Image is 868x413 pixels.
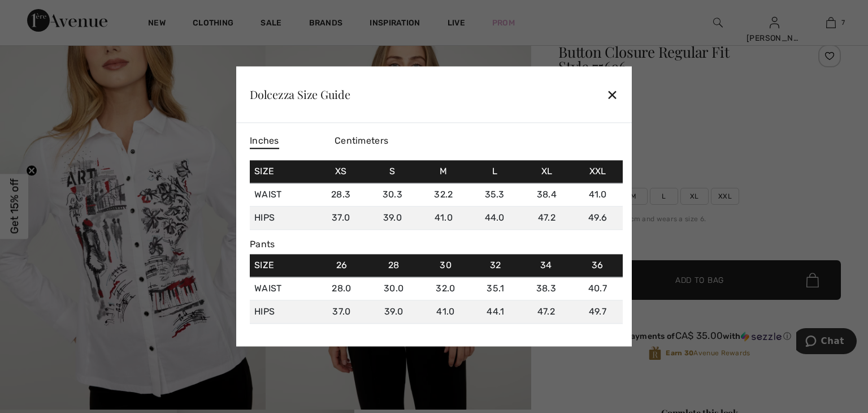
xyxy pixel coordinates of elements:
td: 38.4 [520,183,572,206]
td: 28 [367,255,420,278]
td: 38.3 [520,277,572,300]
td: 39.0 [367,300,420,324]
td: 36 [572,255,623,278]
td: 41.0 [419,206,469,230]
td: XXL [572,160,623,183]
span: Centimeters [335,135,388,146]
td: 39.0 [366,206,418,230]
td: XS [315,160,366,183]
td: Hips [250,300,316,324]
td: 40.7 [572,277,623,300]
div: ✕ [606,83,618,106]
td: 30.3 [366,183,418,206]
td: M [419,160,469,183]
td: 35.1 [471,277,520,300]
td: 32.0 [420,277,471,300]
td: XL [520,160,572,183]
td: 30.0 [367,277,420,300]
td: 32 [471,255,520,278]
td: Size [250,160,315,183]
td: 44.1 [471,300,520,324]
td: Size [250,255,316,278]
td: 41.0 [572,183,623,206]
span: Chat [25,8,48,18]
td: Hips [250,206,315,230]
td: 34 [520,255,572,278]
span: Inches [250,134,279,149]
td: 28.3 [315,183,366,206]
td: 47.2 [520,300,572,324]
td: 47.2 [520,206,572,230]
td: 44.0 [468,206,520,230]
td: 37.0 [315,206,366,230]
td: 30 [420,255,471,278]
div: Dolcezza Size Guide [250,89,350,100]
td: 41.0 [420,300,471,324]
td: 35.3 [468,183,520,206]
td: 49.7 [572,300,623,324]
td: 32.2 [419,183,469,206]
td: 26 [316,255,367,278]
div: Pants [250,239,623,249]
td: Waist [250,183,315,206]
td: S [366,160,418,183]
td: 37.0 [316,300,367,324]
td: 49.6 [572,206,623,230]
td: L [468,160,520,183]
td: Waist [250,277,316,300]
td: 28.0 [316,277,367,300]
